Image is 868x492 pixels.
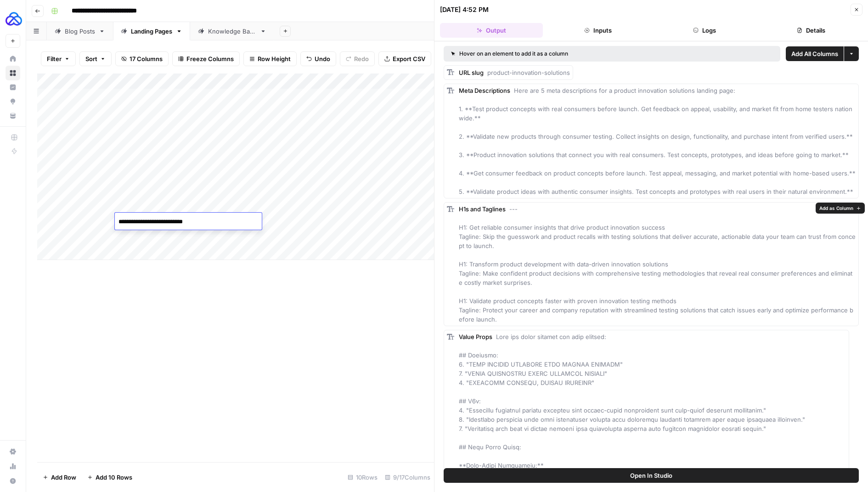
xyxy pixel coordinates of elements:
a: Knowledge Base [190,22,274,40]
button: Freeze Columns [172,51,240,66]
span: Here are 5 meta descriptions for a product innovation solutions landing page: 1. **Test product c... [459,87,856,195]
span: Redo [354,54,369,63]
span: Meta Descriptions [459,87,510,94]
button: Add 10 Rows [82,470,138,485]
img: AUQ Logo [6,11,22,27]
span: Sort [85,54,97,63]
span: product-innovation-solutions [487,69,570,76]
a: Your Data [6,108,20,123]
span: Export CSV [393,54,425,63]
div: Knowledge Base [208,27,256,36]
div: Landing Pages [131,27,172,36]
span: Filter [47,54,62,63]
span: URL slug [459,69,484,76]
button: Logs [653,23,756,38]
div: 10 Rows [344,470,381,485]
span: Add Row [51,473,76,482]
a: Usage [6,459,20,474]
button: Add as Column [816,203,865,214]
span: 17 Columns [130,54,163,63]
button: Details [760,23,862,38]
button: Output [440,23,543,38]
span: Open In Studio [630,471,672,480]
span: --- H1: Get reliable consumer insights that drive product innovation success Tagline: Skip the gu... [459,205,856,323]
div: Blog Posts [65,27,95,36]
span: H1s and Taglines [459,205,506,213]
button: Export CSV [378,51,431,66]
a: Home [6,51,20,66]
span: Freeze Columns [186,54,234,63]
a: Blog Posts [47,22,113,40]
button: Help + Support [6,474,20,488]
span: Undo [315,54,330,63]
button: Undo [300,51,336,66]
span: Add as Column [819,204,853,212]
a: Insights [6,80,20,95]
button: Sort [79,51,112,66]
button: Row Height [243,51,297,66]
button: 17 Columns [115,51,169,66]
a: Opportunities [6,94,20,109]
div: [DATE] 4:52 PM [440,5,489,14]
div: 9/17 Columns [381,470,434,485]
a: Landing Pages [113,22,190,40]
button: Workspace: AUQ [6,7,20,30]
span: Add 10 Rows [96,473,132,482]
a: Browse [6,66,20,80]
a: Settings [6,444,20,459]
span: Add All Columns [791,49,838,58]
button: Redo [340,51,375,66]
button: Add All Columns [786,46,844,61]
span: Row Height [258,54,291,63]
button: Open In Studio [444,468,859,483]
button: Add Row [37,470,82,485]
button: Filter [41,51,76,66]
button: Inputs [547,23,649,38]
div: Hover on an element to add it as a column [451,50,671,58]
span: Value Props [459,333,492,340]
